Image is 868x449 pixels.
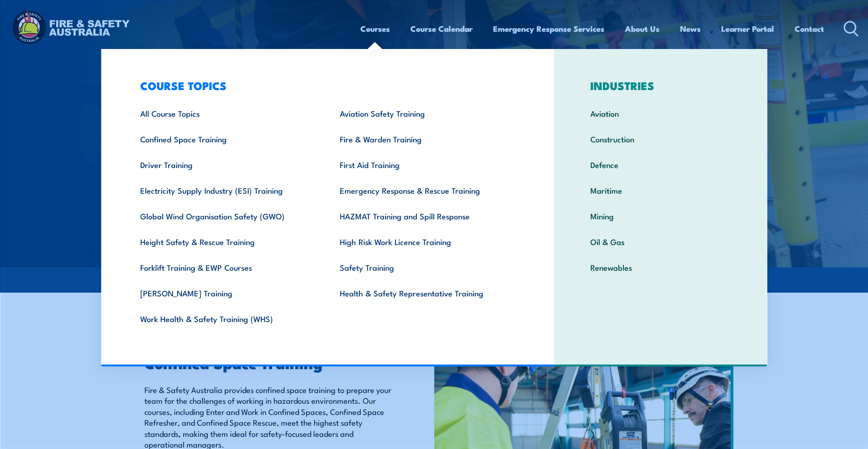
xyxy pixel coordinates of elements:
[325,177,525,203] a: Emergency Response & Rescue Training
[576,126,746,152] a: Construction
[325,280,525,306] a: Health & Safety Representative Training
[126,152,325,177] a: Driver Training
[325,254,525,280] a: Safety Training
[576,152,746,177] a: Defence
[576,100,746,126] a: Aviation
[360,16,390,41] a: Courses
[576,203,746,229] a: Mining
[795,16,824,41] a: Contact
[576,254,746,280] a: Renewables
[325,203,525,229] a: HAZMAT Training and Spill Response
[325,100,525,126] a: Aviation Safety Training
[126,100,325,126] a: All Course Topics
[576,79,746,92] h3: INDUSTRIES
[625,16,660,41] a: About Us
[576,177,746,203] a: Maritime
[126,229,325,254] a: Height Safety & Rescue Training
[126,254,325,280] a: Forklift Training & EWP Courses
[126,126,325,152] a: Confined Space Training
[721,16,774,41] a: Learner Portal
[144,356,391,369] h2: Confined Space Training
[325,126,525,152] a: Fire & Warden Training
[325,229,525,254] a: High Risk Work Licence Training
[126,306,325,331] a: Work Health & Safety Training (WHS)
[126,79,525,92] h3: COURSE TOPICS
[410,16,473,41] a: Course Calendar
[576,229,746,254] a: Oil & Gas
[126,203,325,229] a: Global Wind Organisation Safety (GWO)
[126,177,325,203] a: Electricity Supply Industry (ESI) Training
[325,152,525,177] a: First Aid Training
[493,16,604,41] a: Emergency Response Services
[126,280,325,306] a: [PERSON_NAME] Training
[680,16,701,41] a: News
